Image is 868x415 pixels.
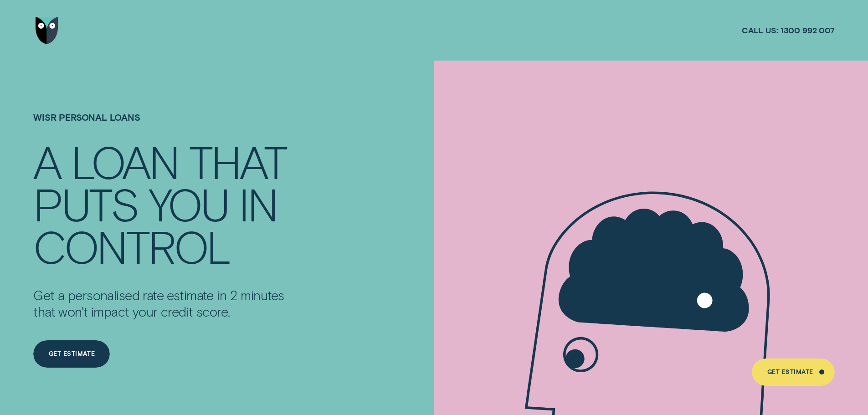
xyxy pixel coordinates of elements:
div: A [33,140,61,182]
a: Get Estimate [752,359,834,386]
div: THAT [189,140,286,182]
div: PUTS [33,182,138,225]
p: Get a personalised rate estimate in 2 minutes that won't impact your credit score. [33,287,297,320]
h1: Wisr Personal Loans [33,112,297,140]
img: Wisr [36,17,58,44]
div: CONTROL [33,225,230,267]
div: IN [239,182,277,225]
a: Get Estimate [33,340,110,368]
div: LOAN [71,140,178,182]
span: 1300 992 007 [781,25,835,36]
h4: A LOAN THAT PUTS YOU IN CONTROL [33,140,297,267]
div: YOU [149,182,228,225]
a: Call us:1300 992 007 [742,25,835,36]
span: Call us: [742,25,778,36]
